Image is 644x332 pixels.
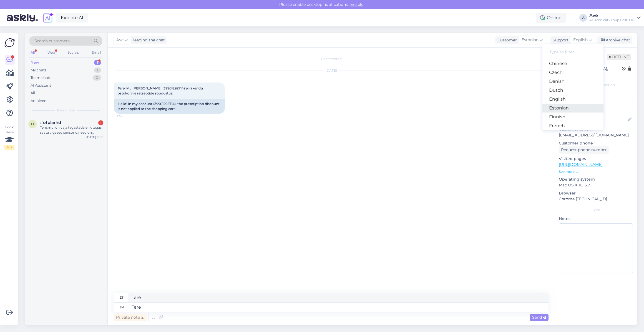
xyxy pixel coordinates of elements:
a: Explore AI [56,13,88,23]
div: 1 [98,120,103,125]
div: [DATE] 15:38 [86,135,103,139]
div: Private note [114,314,147,321]
div: 1 [94,60,101,65]
div: Customer [495,37,517,43]
a: [URL][DOMAIN_NAME] [559,162,602,167]
div: Look Here [4,125,14,150]
img: explore-ai [42,12,54,24]
span: Offline [607,54,631,60]
span: 14:56 [115,114,136,118]
span: #ofplarhd [40,120,61,125]
div: All [31,90,35,96]
p: Browser [559,190,633,196]
div: A [579,14,587,22]
div: My chats [31,68,46,73]
div: Hello! In my account (39901292714), the prescription discount is not applied to the shopping cart. [114,99,225,114]
textarea: Tere [128,303,549,312]
div: 1 [94,68,101,73]
p: Mac OS X 10.15.7 [559,182,633,188]
div: AB Medical Group Eesti OÜ [589,18,635,22]
input: Type to filter... [547,48,599,56]
a: Estonian [542,104,603,113]
a: AveAB Medical Group Eesti OÜ [589,13,641,22]
div: Ave [589,13,635,18]
span: o [31,122,34,126]
a: English [542,95,603,104]
div: 1 / 3 [4,145,14,150]
div: [DATE] [114,68,549,73]
div: en [119,303,124,312]
div: Request phone number [559,146,609,154]
div: AI Assistant [31,83,51,88]
div: Email [90,49,102,56]
p: Notes [559,216,633,222]
div: et [120,293,123,302]
a: French [542,121,603,130]
div: leading the chat [131,37,165,43]
textarea: Tere [128,293,549,302]
p: Chrome [TECHNICAL_ID] [559,196,633,202]
div: Socials [66,49,80,56]
div: All [29,49,36,56]
div: Support [550,37,568,43]
span: Estonian [522,37,539,43]
img: Askly Logo [4,38,15,48]
a: Chinese [542,59,603,68]
p: See more ... [559,169,633,174]
a: Czech [542,68,603,77]
div: New [31,60,39,65]
a: Dutch [542,86,603,95]
span: Ave [116,37,124,43]
div: Archive chat [597,36,632,44]
div: Team chats [31,75,51,81]
p: Operating system [559,176,633,182]
span: Tere! Mu [PERSON_NAME] (39901292714) ei rakendu ostukorvile retseptide soodustus. [118,86,204,95]
div: Web [46,49,56,56]
p: Customer phone [559,140,633,146]
span: New chats [57,108,75,113]
div: Chat started [114,56,549,61]
span: English [573,37,588,43]
span: Send [532,315,546,320]
div: Archived [31,98,47,104]
div: Tere,mul on vaja tagastada ehk tagasi saata vigased sensorid,need on pakitud tagastus pakenditess... [40,125,103,135]
div: Online [536,13,566,23]
span: Enable [349,2,365,7]
p: Visited pages [559,156,633,162]
div: Extra [559,208,633,213]
div: 0 [93,75,101,81]
a: Danish [542,77,603,86]
a: Finnish [542,113,603,121]
span: Search customers [34,38,70,44]
p: [EMAIL_ADDRESS][DOMAIN_NAME] [559,132,633,138]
